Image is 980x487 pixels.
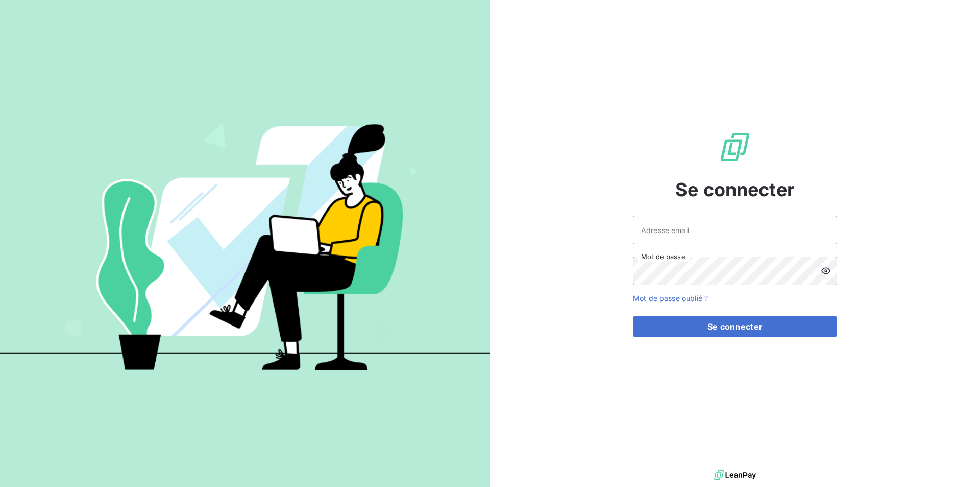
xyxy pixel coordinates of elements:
[714,468,756,483] img: logo
[633,216,837,244] input: placeholder
[719,131,751,164] img: Logo LeanPay
[675,176,795,203] span: Se connecter
[633,316,837,337] button: Se connecter
[633,294,708,303] a: Mot de passe oublié ?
